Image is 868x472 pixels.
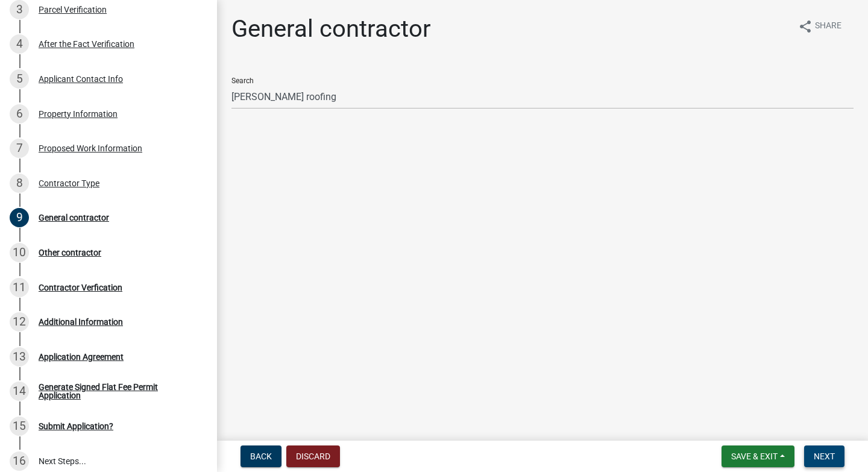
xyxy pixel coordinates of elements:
[10,174,29,193] div: 8
[10,278,29,297] div: 11
[10,208,29,227] div: 9
[815,19,841,34] span: Share
[10,452,29,471] div: 16
[39,213,109,222] div: General contractor
[39,318,123,326] div: Additional Information
[250,452,272,461] span: Back
[231,84,854,109] input: Search...
[241,445,281,467] button: Back
[10,312,29,332] div: 12
[39,383,198,400] div: Generate Signed Flat Fee Permit Application
[731,452,778,461] span: Save & Exit
[39,75,123,83] div: Applicant Contact Info
[39,422,113,430] div: Submit Application?
[788,14,851,38] button: shareShare
[10,243,29,262] div: 10
[10,382,29,401] div: 14
[39,40,134,48] div: After the Fact Verification
[10,347,29,367] div: 13
[798,19,813,34] i: share
[39,5,107,14] div: Parcel Verification
[39,179,99,187] div: Contractor Type
[10,69,29,89] div: 5
[39,283,122,292] div: Contractor Verfication
[286,445,340,467] button: Discard
[10,34,29,54] div: 4
[39,353,124,361] div: Application Agreement
[814,452,835,461] span: Next
[804,445,844,467] button: Next
[722,445,794,467] button: Save & Exit
[231,14,431,43] h1: General contractor
[10,139,29,158] div: 7
[10,417,29,436] div: 15
[10,104,29,124] div: 6
[39,110,118,118] div: Property Information
[39,248,101,257] div: Other contractor
[39,144,142,153] div: Proposed Work Information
